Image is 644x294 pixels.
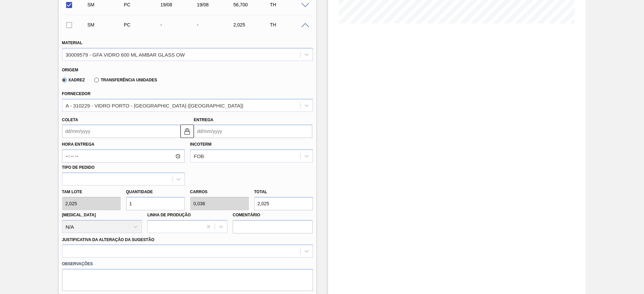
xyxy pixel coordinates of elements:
[233,210,313,220] label: Comentário
[62,41,83,45] label: Material
[62,187,121,197] label: Tam lote
[62,118,78,122] label: Coleta
[180,125,194,138] button: locked
[66,52,185,57] div: 30009579 - GFA VIDRO 600 ML AMBAR GLASS OW
[232,2,272,7] div: 56,700
[62,68,78,72] label: Origem
[62,259,313,269] label: Observações
[183,127,191,135] img: locked
[232,22,272,27] div: 2,025
[62,165,95,170] label: Tipo de pedido
[86,22,126,27] div: Sugestão Manual
[126,190,153,194] label: Quantidade
[62,78,85,82] label: Xadrez
[62,237,155,242] label: Justificativa da Alteração da Sugestão
[62,125,180,138] input: dd/mm/yyyy
[66,102,244,108] div: A - 310229 - VIDRO PORTO - [GEOGRAPHIC_DATA] ([GEOGRAPHIC_DATA])
[195,2,236,7] div: 19/08/2025
[190,142,212,147] label: Incoterm
[268,2,309,7] div: TH
[62,213,96,217] label: [MEDICAL_DATA]
[268,22,309,27] div: TH
[159,2,199,7] div: 19/08/2025
[122,2,163,7] div: Pedido de Compra
[159,22,199,27] div: -
[190,190,208,194] label: Carros
[194,153,204,159] div: FOB
[147,213,191,217] label: Linha de Produção
[195,22,236,27] div: -
[254,190,267,194] label: Total
[62,140,185,149] label: Hora Entrega
[194,125,312,138] input: dd/mm/yyyy
[86,2,126,7] div: Sugestão Manual
[122,22,163,27] div: Pedido de Compra
[94,78,157,82] label: Transferência Unidades
[62,91,91,96] label: Fornecedor
[194,118,214,122] label: Entrega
